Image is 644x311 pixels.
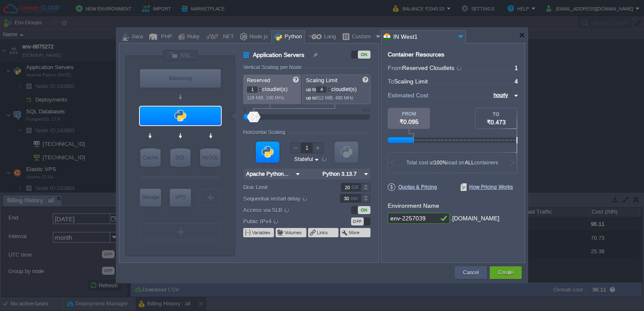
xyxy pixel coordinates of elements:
div: Create New Layer [200,189,221,206]
div: PHP [158,31,172,43]
span: Scaling Limit [394,78,428,85]
label: Public IPv4 [243,217,329,226]
span: From [388,64,402,71]
div: Storage [140,189,161,206]
div: Load Balancer [140,69,221,88]
div: SQL [170,148,191,167]
div: sec [351,194,360,202]
button: Create [498,268,513,277]
div: Node.js [247,31,268,43]
div: Storage Containers [140,189,161,206]
div: Elastic VPS [170,189,191,206]
div: .NET [219,31,234,43]
button: Variables [252,229,271,236]
div: GB [352,183,360,191]
div: Balancing [140,69,221,88]
div: 512 [362,107,370,112]
button: Links [317,229,329,236]
label: Access via SLB [243,205,329,214]
div: ON [358,51,370,59]
span: Scaling Limit [306,77,338,83]
span: Estimated Cost [388,91,428,100]
label: Sequential restart delay [243,194,329,203]
span: 512 MiB, 400 MHz [316,95,354,100]
div: Custom [349,31,374,43]
p: cloudlet(s) [247,84,298,93]
span: 4 [515,78,518,85]
label: Disk Limit [243,183,329,192]
span: up to [306,95,316,100]
p: cloudlet(s) [306,84,368,93]
div: OFF [351,217,364,225]
span: 1 [515,64,518,71]
div: Create New Layer [140,223,221,240]
div: Horizontal Scaling [243,129,287,135]
span: up to [306,87,316,92]
div: Lang [322,31,336,43]
div: Java [129,31,143,43]
div: NoSQL [200,148,220,167]
button: More [349,229,360,236]
span: Quotas & Pricing [388,183,437,191]
span: ₹0.473 [487,119,506,126]
span: How Pricing Works [461,183,513,191]
button: Volumes [284,229,303,236]
div: Cache [140,148,161,167]
div: 0 [244,107,246,112]
button: Cancel [463,268,479,277]
span: To [388,78,394,85]
div: ON [358,206,370,214]
div: VPS [170,189,191,206]
span: Reserved Cloudlets [402,64,462,71]
div: .[DOMAIN_NAME] [451,213,499,224]
span: ₹0.095 [400,118,419,125]
label: Environment Name [388,202,439,209]
div: Ruby [185,31,200,43]
div: FROM [388,111,430,116]
div: SQL Databases [170,148,191,167]
div: Application Servers [140,107,221,125]
div: Python [282,31,302,43]
div: NoSQL Databases [200,148,220,167]
div: TO [475,112,517,117]
span: Reserved [247,77,270,83]
div: Vertical Scaling per Node [243,64,304,70]
div: Container Resources [388,51,444,58]
span: 128 MiB, 100 MHz [247,95,284,100]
